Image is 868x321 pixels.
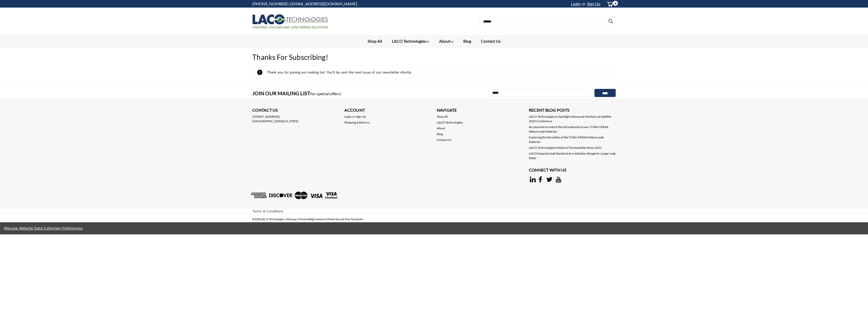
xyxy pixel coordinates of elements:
[344,107,431,114] h3: Account
[437,120,463,125] a: LACO Technologies
[349,114,358,119] span: or
[613,1,618,6] span: 4
[529,151,616,160] a: LACO Expands Leak Standard Accreditation Range for Larger Leak Rates
[344,114,352,119] a: Login
[437,107,524,114] h3: Navigate
[252,14,328,29] img: LACO Technologies
[252,217,285,221] span: © LACO Technologies
[339,217,363,221] a: Lone Star Templates
[255,217,261,221] span: 2025
[434,36,458,47] a: About
[4,226,83,230] a: Manage Website Data Collection Preferences
[298,214,363,224] li: Premium Theme by
[437,132,443,136] a: Blog
[363,36,387,47] a: Shop All
[458,36,476,47] a: Blog
[252,209,283,214] a: Terms & Conditions
[252,114,339,124] address: [STREET_ADDRESS] [GEOGRAPHIC_DATA][US_STATE]
[310,91,341,96] span: for special offers!
[529,125,616,134] a: Accessories to unlock the full potential of your TITAN VERSA Helium Leak Detector
[581,1,586,6] span: or
[252,88,344,99] h3: Join Our Mailing List
[476,36,505,47] a: Contact Us
[437,138,451,142] a: Contact Us
[529,107,616,114] h3: Recent Blog Posts
[529,135,616,144] a: Exploring the Versatility of the TITAN VERSA Helium Leak Detector
[387,36,434,47] a: LACO Technologies
[529,114,616,124] a: LACO Technologies to Spotlight Advanced Solutions at Satellite 2025 Conference
[309,217,327,221] a: BigCommerce
[529,167,616,174] h3: Connect with Us
[437,126,445,131] a: About
[356,114,366,119] a: Sign Up
[285,217,286,221] span: |
[267,70,411,75] span: Thank you for joining our mailing list. You'll be sent the next issue of our newsletter shortly
[529,145,602,150] a: LACO Technologies Exhibit at The Assembly Show 2023
[286,217,296,221] a: Sitemap
[297,217,298,221] span: |
[252,52,616,62] h1: Thanks for Subscribing!
[603,0,616,8] a: cart-preview-dropdown
[437,114,448,119] a: Shop All
[252,107,339,114] h3: Contact Us
[344,120,370,125] a: Shipping & Returns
